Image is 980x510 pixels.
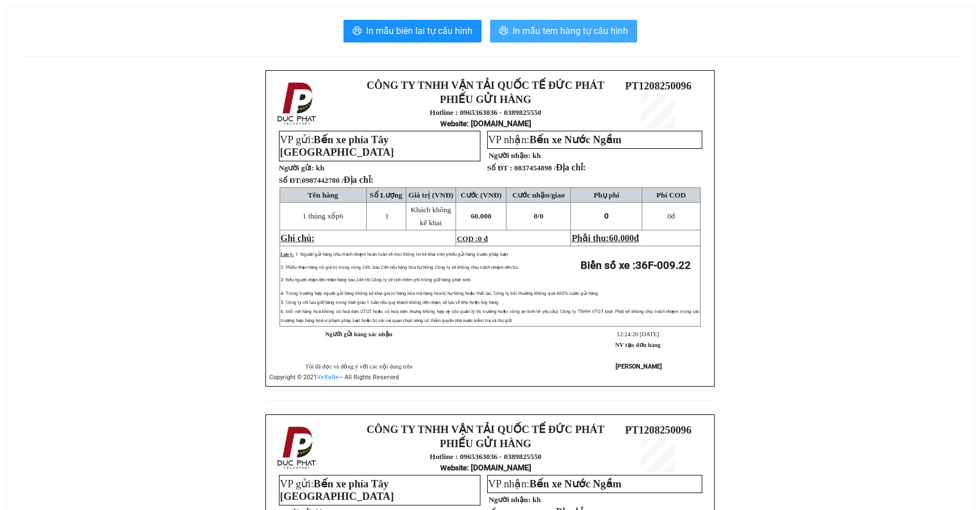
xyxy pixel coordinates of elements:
[316,164,324,172] span: kh
[571,233,638,243] span: Phải thu:
[604,212,609,220] span: 0
[530,478,622,490] span: Bến xe Nước Ngầm
[302,176,373,185] span: 0987442780 /
[667,212,671,220] span: 0
[457,234,488,243] span: COD :
[512,191,565,199] span: Cước nhận/giao
[513,24,628,38] span: In mẫu tem hàng tự cấu hình
[411,205,451,227] span: Khách không kê khai
[274,80,321,127] img: logo
[487,164,513,172] strong: Số ĐT :
[581,259,691,272] strong: Biển số xe :
[325,331,393,337] strong: Người gửi hàng xác nhận
[616,363,662,370] strong: [PERSON_NAME]
[279,176,373,185] strong: Số ĐT:
[471,212,492,220] span: 60.000
[461,191,502,199] span: Cước (VNĐ)
[280,478,394,502] span: VP gửi:
[429,452,541,461] strong: Hotline : 0965363036 - 0389825550
[343,175,373,185] span: Địa chỉ:
[369,191,402,199] span: Số Lượng
[625,424,691,436] span: PT1208250096
[305,363,412,370] span: Tôi đã đọc và đồng ý với các nội dung trên
[367,423,604,435] strong: CÔNG TY TNHH VẬN TẢI QUỐC TẾ ĐỨC PHÁT
[280,134,394,158] span: Bến xe phía Tây [GEOGRAPHIC_DATA]
[279,164,314,172] strong: Người gửi:
[343,20,482,42] button: printerIn mẫu biên lai tự cấu hình
[281,233,315,243] span: Ghi chú:
[609,233,634,243] span: 60.000
[440,119,467,128] span: Website
[308,191,338,199] span: Tên hàng
[634,233,639,243] span: đ
[440,93,531,105] strong: PHIẾU GỬI HÀNG
[532,151,541,160] span: kh
[489,151,531,160] strong: Người nhận:
[280,134,394,158] span: VP gửi:
[617,331,659,337] span: 12:24:20 [DATE]
[317,374,339,381] a: VeXeRe
[489,495,531,504] strong: Người nhận:
[281,300,500,305] span: 5: Công ty chỉ lưu giữ hàng trong thời gian 1 tuần nếu quý khách không đến nhận, sẽ lưu về kho ho...
[540,212,544,220] span: 0
[488,478,622,490] span: VP nhận:
[532,495,541,504] span: kh
[530,134,622,145] span: Bến xe Nước Ngầm
[353,26,362,37] span: printer
[269,374,399,381] span: Copyright © 2021 – All Rights Reserved
[440,119,531,128] strong: : [DOMAIN_NAME]
[366,24,472,38] span: In mẫu biên lai tự cấu hình
[478,234,488,243] span: 0 đ
[280,478,394,502] span: Bến xe phía Tây [GEOGRAPHIC_DATA]
[281,265,519,270] span: 2: Phiếu nhận hàng có giá trị trong vòng 24h. Sau 24h nếu hàng hóa hư hỏng Công ty sẽ không chịu ...
[615,342,660,348] strong: NV tạo đơn hàng
[281,291,599,296] span: 4: Trong trường hợp người gửi hàng không kê khai giá trị hàng hóa mà hàng hóa bị hư hỏng hoặc thấ...
[667,212,674,220] span: đ
[488,134,622,145] span: VP nhận:
[656,191,686,199] span: Phí COD
[429,108,541,117] strong: Hotline : 0965363036 - 0389825550
[281,277,471,282] span: 3: Nếu người nhận đến nhận hàng sau 24h thì Công ty sẽ tính thêm phí trông giữ hàng phát sinh.
[295,252,509,257] span: 1: Người gửi hàng chịu trách nhiệm hoàn toàn về mọi thông tin kê khai trên phiếu gửi hàng trước p...
[385,212,389,220] span: 1
[594,191,619,199] span: Phụ phí
[635,259,691,272] span: 36F-009.22
[274,424,321,472] img: logo
[281,309,700,323] span: 6: Đối với hàng hoá không có hoá đơn GTGT hoặc có hoá đơn nhưng không hợp lệ (do quản lý thị trườ...
[303,212,343,220] span: 1 thùng xốp6
[440,464,467,472] span: Website
[499,26,508,37] span: printer
[514,164,586,172] span: 0837454898 /
[367,79,604,91] strong: CÔNG TY TNHH VẬN TẢI QUỐC TẾ ĐỨC PHÁT
[281,252,294,257] span: Lưu ý:
[534,212,543,220] span: 0/
[556,162,586,172] span: Địa chỉ:
[440,438,531,449] strong: PHIẾU GỬI HÀNG
[409,191,454,199] span: Giá trị (VNĐ)
[490,20,637,42] button: printerIn mẫu tem hàng tự cấu hình
[440,463,531,472] strong: : [DOMAIN_NAME]
[625,80,691,92] span: PT1208250096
